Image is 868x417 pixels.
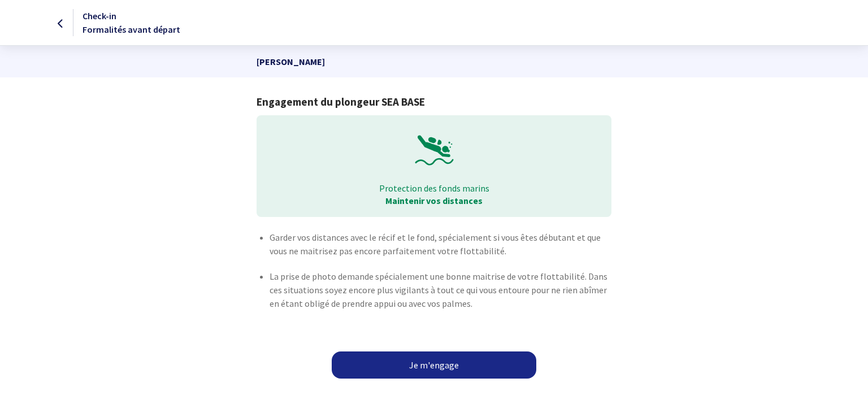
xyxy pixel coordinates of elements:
a: Je m'engage [332,351,536,379]
p: La prise de photo demande spécialement une bonne maitrise de votre flottabilité. Dans ces situati... [270,270,611,310]
span: Check-in Formalités avant départ [83,10,180,35]
p: Garder vos distances avec le récif et le fond, spécialement si vous êtes débutant et que vous ne ... [270,231,611,258]
p: Protection des fonds marins [264,182,603,194]
p: [PERSON_NAME] [257,46,611,77]
strong: Maintenir vos distances [385,195,483,206]
h1: Engagement du plongeur SEA BASE [257,95,611,108]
